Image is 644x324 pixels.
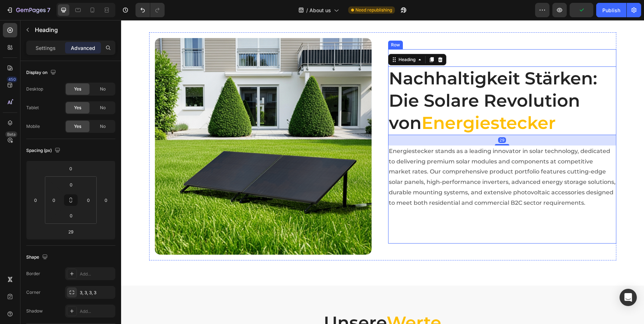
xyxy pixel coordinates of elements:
[7,77,17,82] div: 450
[26,105,39,111] div: Tablet
[64,179,78,190] input: 0px
[100,86,106,92] span: No
[26,68,57,78] div: Display on
[47,6,50,14] p: 7
[26,86,43,92] div: Desktop
[26,253,49,262] div: Shape
[26,123,40,130] div: Mobile
[80,271,114,277] div: Add...
[267,125,495,189] div: Rich Text Editor. Editing area: main
[83,195,94,205] input: 0px
[101,195,111,205] input: 0
[620,289,637,306] div: Open Intercom Messenger
[602,6,620,14] div: Publish
[355,7,392,13] span: Need republishing
[80,290,114,296] div: 3, 3, 3, 3
[74,105,81,111] span: Yes
[267,46,495,115] h2: Rich Text Editor. Editing area: main
[71,44,95,52] p: Advanced
[121,20,644,324] iframe: Design area
[26,146,62,156] div: Spacing (px)
[377,117,385,123] div: 29
[26,308,43,314] div: Shadow
[26,289,41,296] div: Corner
[5,131,17,137] div: Beta
[309,6,331,14] span: About us
[28,291,495,314] h2: Unsere
[64,210,78,221] input: 0px
[100,105,106,111] span: No
[266,292,320,313] span: Werte
[268,126,494,188] p: Energiestecker stands as a leading innovator in solar technology, dedicated to delivering premium...
[100,123,106,130] span: No
[74,86,81,92] span: Yes
[74,123,81,130] span: Yes
[276,36,296,43] div: Heading
[268,47,494,114] p: Nachhaltigkeit Stärken: Die Solare Revolution von
[3,3,54,17] button: 7
[80,308,114,315] div: Add...
[596,3,626,17] button: Publish
[64,226,78,237] input: 29
[306,6,308,14] span: /
[26,270,40,277] div: Border
[64,163,78,174] input: 0
[36,44,56,52] p: Settings
[35,26,112,34] p: Heading
[30,195,41,205] input: 0
[49,195,59,205] input: 0px
[300,92,434,113] span: Energiestecker
[135,3,165,17] div: Undo/Redo
[268,22,280,28] div: Row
